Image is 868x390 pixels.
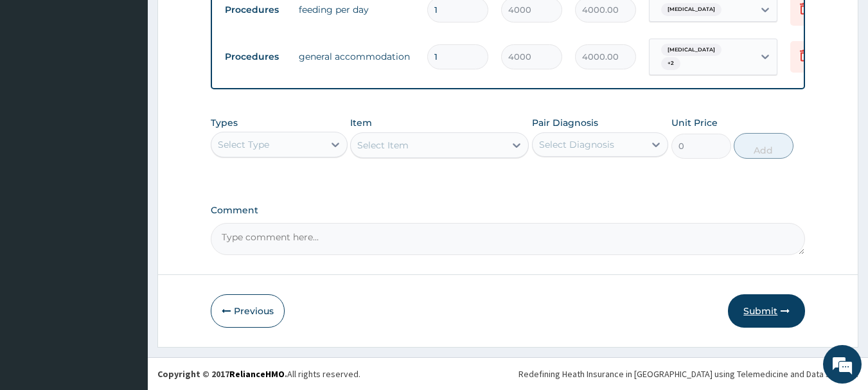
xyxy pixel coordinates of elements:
[728,294,805,328] button: Submit
[292,44,421,69] td: general accommodation
[67,72,216,89] div: Chat with us now
[518,368,858,380] div: Redefining Heath Insurance in [GEOGRAPHIC_DATA] using Telemedicine and Data Science!
[661,44,722,57] span: [MEDICAL_DATA]
[211,294,285,328] button: Previous
[539,138,614,151] div: Select Diagnosis
[211,118,238,129] label: Types
[6,256,245,301] textarea: Type your message and hit 'Enter'
[75,114,177,244] span: We're online!
[148,357,868,390] footer: All rights reserved.
[532,116,598,129] label: Pair Diagnosis
[211,6,242,37] div: Minimize live chat window
[734,133,793,159] button: Add
[218,45,292,69] td: Procedures
[157,368,287,380] strong: Copyright © 2017 .
[24,64,52,96] img: d_794563401_company_1708531726252_794563401
[211,205,806,216] label: Comment
[350,116,372,129] label: Item
[671,116,718,129] label: Unit Price
[218,138,269,151] div: Select Type
[661,57,680,70] span: + 2
[661,3,722,16] span: [MEDICAL_DATA]
[229,368,285,380] a: RelianceHMO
